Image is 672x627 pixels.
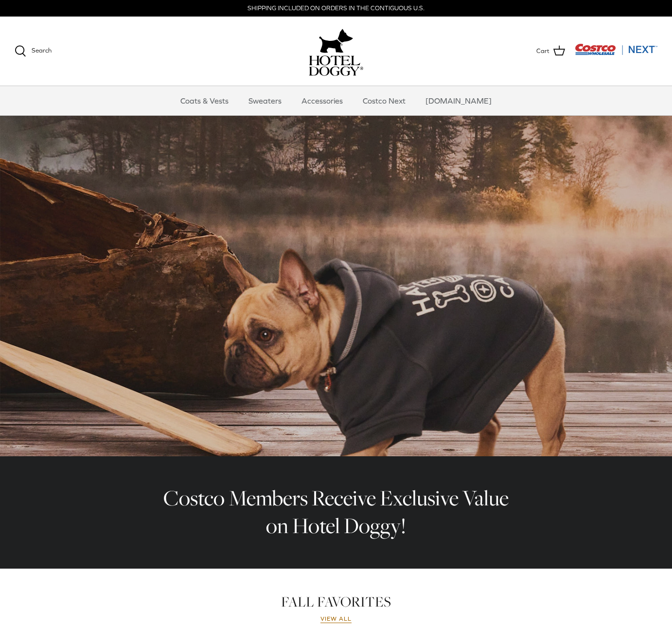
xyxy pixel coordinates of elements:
span: Cart [536,46,549,56]
a: [DOMAIN_NAME] [417,86,500,115]
h2: Costco Members Receive Exclusive Value on Hotel Doggy! [156,484,516,539]
a: Search [15,45,52,57]
img: hoteldoggy.com [319,26,353,55]
a: Coats & Vests [172,86,237,115]
a: hoteldoggy.com hoteldoggycom [309,26,363,76]
a: View all [320,615,352,623]
a: Accessories [293,86,352,115]
img: Costco Next [575,43,657,55]
a: FALL FAVORITES [281,592,391,611]
span: Search [32,47,52,54]
a: Costco Next [354,86,414,115]
a: Cart [536,45,565,57]
a: Visit Costco Next [575,50,657,57]
img: hoteldoggycom [309,55,363,76]
a: Sweaters [240,86,290,115]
